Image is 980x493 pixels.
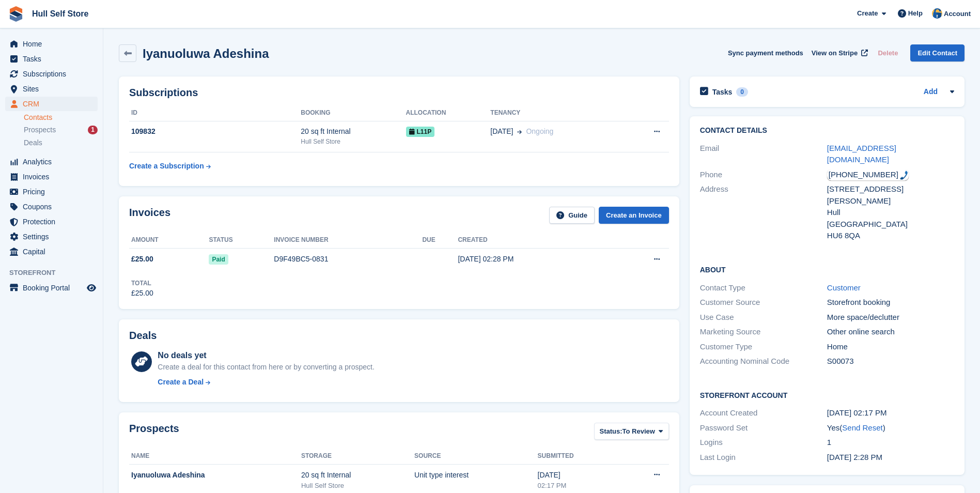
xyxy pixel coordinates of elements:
[827,356,954,367] div: S00073
[23,199,85,214] span: Coupons
[700,127,954,135] h2: Contact Details
[131,470,301,481] div: Iyanuoluwa Adeshina
[827,326,954,338] div: Other online search
[5,214,98,229] a: menu
[23,244,85,259] span: Capital
[827,283,861,292] a: Customer
[700,341,827,353] div: Customer Type
[700,264,954,274] h2: About
[700,407,827,419] div: Account Created
[23,67,85,81] span: Subscriptions
[158,377,374,388] a: Create a Deal
[274,232,422,249] th: Invoice number
[807,44,870,61] a: View on Stripe
[301,126,406,137] div: 20 sq ft Internal
[874,44,902,61] button: Delete
[406,127,435,137] span: L11P
[24,125,98,135] a: Prospects 1
[24,138,42,148] span: Deals
[700,312,827,323] div: Use Case
[900,171,908,180] img: hfpfyWBK5wQHBAGPgDf9c6qAYOxxMAAAAASUVORK5CYII=
[458,254,610,265] div: [DATE] 02:28 PM
[422,232,458,249] th: Due
[538,448,620,465] th: Submitted
[5,170,98,184] a: menu
[526,127,553,135] span: Ongoing
[23,97,85,111] span: CRM
[857,8,878,19] span: Create
[24,137,98,148] a: Deals
[538,470,620,481] div: [DATE]
[129,330,157,342] h2: Deals
[932,8,942,19] img: Hull Self Store
[5,199,98,214] a: menu
[158,377,204,388] div: Create a Deal
[839,423,885,432] span: ( )
[944,9,971,19] span: Account
[827,453,882,461] time: 2025-09-23 13:28:40 UTC
[301,470,414,481] div: 20 sq ft Internal
[490,126,513,137] span: [DATE]
[538,481,620,491] div: 02:17 PM
[827,312,954,323] div: More space/declutter
[88,126,98,134] div: 1
[827,297,954,309] div: Storefront booking
[8,6,24,22] img: stora-icon-8386f47178a22dfd0bd8f6a31ec36ba5ce8667c1dd55bd0f319d3a0aa187defe.svg
[23,155,85,169] span: Analytics
[827,219,954,230] div: [GEOGRAPHIC_DATA]
[623,426,655,437] span: To Review
[24,113,98,122] a: Contacts
[827,437,954,449] div: 1
[301,448,414,465] th: Storage
[827,144,896,164] a: [EMAIL_ADDRESS][DOMAIN_NAME]
[23,37,85,51] span: Home
[414,448,538,465] th: Source
[700,297,827,309] div: Customer Source
[131,288,153,299] div: £25.00
[728,44,803,61] button: Sync payment methods
[131,279,153,288] div: Total
[827,183,954,207] div: [STREET_ADDRESS][PERSON_NAME]
[594,423,669,440] button: Status: To Review
[158,362,374,373] div: Create a deal for this contact from here or by converting a prospect.
[23,214,85,229] span: Protection
[129,161,204,172] div: Create a Subscription
[5,155,98,169] a: menu
[5,82,98,96] a: menu
[700,356,827,367] div: Accounting Nominal Code
[827,207,954,219] div: Hull
[24,125,56,135] span: Prospects
[5,229,98,244] a: menu
[700,183,827,242] div: Address
[827,341,954,353] div: Home
[700,282,827,294] div: Contact Type
[209,232,274,249] th: Status
[129,126,301,137] div: 109832
[712,87,733,97] h2: Tasks
[23,281,85,295] span: Booking Portal
[5,67,98,81] a: menu
[28,5,92,22] a: Hull Self Store
[736,87,748,97] div: 0
[600,426,623,437] span: Status:
[129,207,170,224] h2: Invoices
[5,184,98,199] a: menu
[23,184,85,199] span: Pricing
[129,448,301,465] th: Name
[910,44,965,61] a: Edit Contact
[458,232,610,249] th: Created
[129,105,301,121] th: ID
[23,52,85,66] span: Tasks
[700,143,827,166] div: Email
[827,169,909,181] div: Call: +447900500482
[129,157,211,176] a: Create a Subscription
[23,82,85,96] span: Sites
[700,390,954,400] h2: Storefront Account
[827,422,954,434] div: Yes
[129,423,179,442] h2: Prospects
[490,105,623,121] th: Tenancy
[700,422,827,434] div: Password Set
[9,268,103,278] span: Storefront
[301,137,406,146] div: Hull Self Store
[131,254,153,265] span: £25.00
